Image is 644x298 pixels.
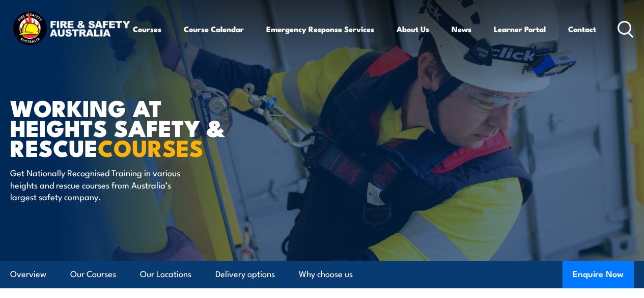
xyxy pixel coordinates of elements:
[10,167,196,202] p: Get Nationally Recognised Training in various heights and rescue courses from Australia’s largest...
[568,17,596,41] a: Contact
[70,261,116,288] a: Our Courses
[494,17,546,41] a: Learner Portal
[299,261,353,288] a: Why choose us
[10,261,46,288] a: Overview
[98,129,203,165] strong: COURSES
[563,261,634,288] button: Enquire Now
[397,17,429,41] a: About Us
[140,261,191,288] a: Our Locations
[10,97,262,157] h1: WORKING AT HEIGHTS SAFETY & RESCUE
[266,17,374,41] a: Emergency Response Services
[133,17,161,41] a: Courses
[215,261,275,288] a: Delivery options
[184,17,244,41] a: Course Calendar
[452,17,471,41] a: News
